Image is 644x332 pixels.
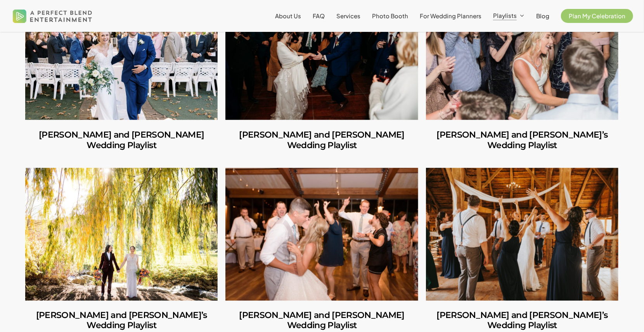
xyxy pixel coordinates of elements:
a: Alyssa and Ryan’s Wedding Playlist [225,168,418,301]
a: Amara and Jon’s Wedding Playlist [426,120,618,160]
img: A Perfect Blend Entertainment [11,3,94,29]
span: Plan My Celebration [569,12,625,19]
span: About Us [275,12,301,19]
a: Photo Booth [372,13,408,19]
span: Services [336,12,360,19]
span: Photo Booth [372,12,408,19]
a: FAQ [313,13,325,19]
a: Plan My Celebration [561,13,633,19]
a: Services [336,13,360,19]
a: George and Mackenzie’s Wedding Playlist [25,120,218,160]
a: Playlists [493,12,525,19]
span: Blog [536,12,549,19]
span: FAQ [313,12,325,19]
a: About Us [275,13,301,19]
a: Norah and Schuyler’s Wedding Playlist [225,120,418,160]
a: Blog [536,13,549,19]
a: Stephen and Samantha’s Wedding Playlist [426,168,618,301]
a: For Wedding Planners [420,13,481,19]
span: For Wedding Planners [420,12,481,19]
a: Adriana and Jenna’s Wedding Playlist [25,168,218,301]
span: Playlists [493,12,517,19]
